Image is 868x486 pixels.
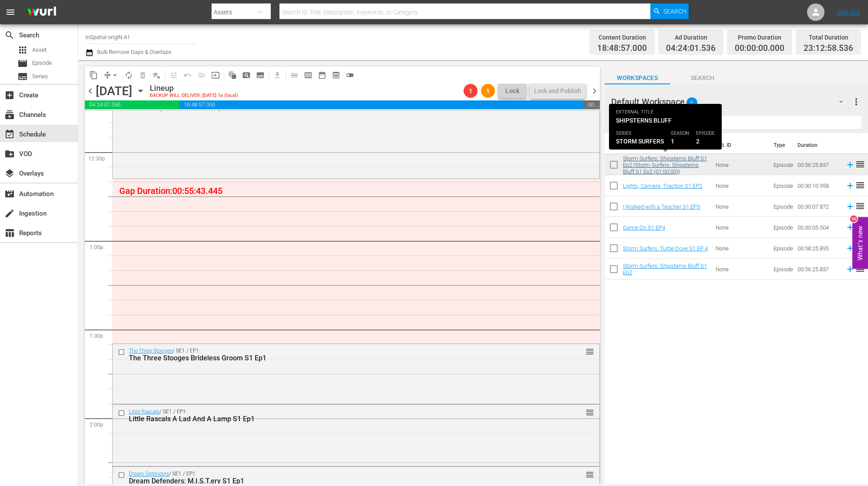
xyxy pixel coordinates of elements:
td: None [712,175,770,196]
span: playlist_remove_outlined [152,71,161,80]
span: calendar_view_week_outlined [304,71,313,80]
button: Lock and Publish [530,83,585,99]
span: Lock [502,87,523,96]
span: Search [670,73,735,83]
span: 24 hours Lineup View is OFF [343,68,357,82]
a: Storm Surfers: Shipsterns Bluff S1 Ep2 [623,263,707,276]
span: more_vert [851,97,861,107]
span: reorder [585,470,594,479]
span: reorder [855,180,865,190]
span: VOD [4,149,15,159]
span: pageview_outlined [242,71,251,80]
span: 04:24:01.536 [85,100,179,109]
span: Refresh All Search Blocks [222,67,239,83]
span: autorenew_outlined [124,71,133,80]
td: 00:30:05.504 [794,217,842,238]
td: Episode [770,217,794,238]
span: 18:48:57.000 [597,43,647,53]
th: Type [768,133,792,157]
span: Select an event to delete [136,68,150,82]
span: Create Series Block [253,68,267,82]
svg: Add to Schedule [845,223,855,232]
button: Lock [498,84,526,98]
span: arrow_drop_down [111,71,119,80]
a: Sign Out [837,9,860,16]
svg: Add to Schedule [845,160,855,170]
span: 1 [464,87,478,94]
td: 00:56:25.837 [794,154,842,175]
span: Series [17,71,28,82]
div: / SE1 / EP1: [129,348,551,362]
span: View Backup [329,68,343,82]
span: Search [663,3,686,19]
button: Search [650,3,689,19]
span: Update Metadata from Key Asset [209,68,222,82]
td: 00:30:07.872 [794,196,842,217]
td: None [712,259,770,280]
a: Game On S1 EP4 [623,224,665,231]
span: Channels [4,110,15,120]
span: menu [5,7,16,17]
td: None [712,196,770,217]
div: Lock and Publish [534,83,581,99]
span: Copy Lineup [87,68,101,82]
span: Month Calendar View [315,68,329,82]
span: reorder [585,408,594,417]
span: 23:12:58.536 [804,43,853,53]
div: Promo Duration [735,31,784,43]
a: Lights, Camera, Traction S1 EP2 [623,183,702,189]
button: Open Feedback Widget [852,217,868,269]
span: Episode [17,58,28,69]
div: [DATE] [96,84,132,98]
td: Episode [770,154,794,175]
div: / SE1 / EP1: [129,409,551,423]
span: Workspaces [605,73,670,83]
td: None [712,217,770,238]
span: reorder [585,347,594,356]
button: more_vert [851,91,861,112]
span: Automation [4,189,15,199]
span: chevron_left [85,86,96,97]
span: content_copy [89,71,98,80]
td: None [712,238,770,259]
span: Clear Lineup [150,68,164,82]
div: 10 [850,216,857,223]
div: BACKUP WILL DELIVER: [DATE] 1a (local) [150,93,238,99]
div: Default Workspace [611,90,851,114]
span: 18:48:57.000 [179,100,583,109]
span: 04:24:01.536 [666,43,716,53]
span: 1 [481,87,495,94]
td: 00:56:25.837 [794,259,842,280]
div: Ad Duration [666,31,716,43]
td: 00:30:10.958 [794,175,842,196]
span: toggle_off [346,71,354,80]
span: Ingestion [4,208,15,219]
span: input [211,71,220,80]
span: Loop Content [122,68,136,82]
div: Content Duration [597,31,647,43]
span: Week Calendar View [301,68,315,82]
div: Total Duration [804,31,853,43]
a: Storm Surfers: Shipsterns Bluff S1 Ep2 (Storm Surfers: Shipsterns Bluff S1 Ep2 (01:00:00)) [623,155,707,175]
span: Fill episodes with ad slates [195,68,209,82]
span: Series [32,72,48,81]
div: Little Rascals A Lad And A Lamp S1 Ep1 [129,415,551,423]
span: reorder [855,201,865,211]
span: Episode [32,59,52,67]
span: Reports [4,228,15,238]
span: preview_outlined [332,71,340,80]
span: Search [4,30,15,40]
span: Customize Events [164,67,181,83]
span: chevron_right [589,86,600,97]
span: 00:47:01.464 [583,100,600,109]
span: Bulk Remove Gaps & Overlaps [96,49,172,55]
span: compress [103,71,112,80]
span: Schedule [4,129,15,140]
a: Dream Defenders [129,471,169,477]
span: Revert to Primary Episode [181,68,195,82]
div: The Three Stooges Brideless Groom S1 Ep1 [129,354,551,362]
button: reorder [585,408,594,416]
span: auto_awesome_motion_outlined [228,71,237,80]
svg: Add to Schedule [845,243,855,253]
th: Duration [792,133,844,157]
